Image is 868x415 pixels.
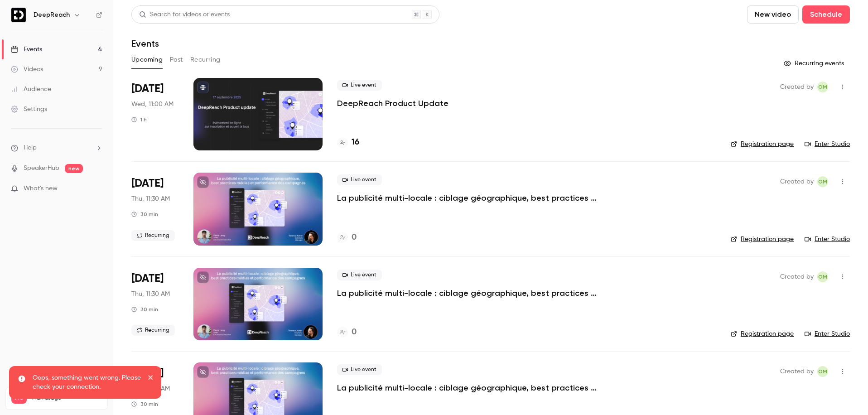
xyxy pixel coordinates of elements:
a: Registration page [731,140,794,149]
span: Thu, 11:30 AM [131,194,170,203]
button: New video [747,5,799,24]
div: 30 min [131,306,158,313]
p: Oops, something went wrong. Please check your connection. [33,373,141,391]
button: close [148,373,154,384]
a: 0 [337,232,357,244]
span: Help [24,143,37,153]
div: Events [11,45,42,54]
a: Registration page [731,235,794,244]
button: Schedule [802,5,850,24]
a: Enter Studio [805,140,850,149]
span: Recurring [131,230,175,241]
span: Olivier Milcent [817,366,828,377]
span: OM [818,366,827,377]
span: new [65,164,83,173]
div: Jan 8 Thu, 11:30 AM (Europe/Paris) [131,268,179,340]
span: Created by [780,176,814,187]
span: Live event [337,364,382,375]
span: Olivier Milcent [817,82,828,92]
div: Settings [11,105,47,114]
a: DeepReach Product Update [337,98,448,109]
a: La publicité multi-locale : ciblage géographique, best practices médias et performance des campagnes [337,288,609,299]
button: Recurring events [780,56,850,71]
span: OM [818,271,827,282]
a: La publicité multi-locale : ciblage géographique, best practices médias et performance des campagnes [337,382,609,393]
span: Created by [780,271,814,282]
span: Olivier Milcent [817,176,828,187]
button: Past [170,53,183,67]
a: Registration page [731,329,794,338]
a: Enter Studio [805,329,850,338]
span: Recurring [131,325,175,336]
span: Live event [337,270,382,280]
a: 0 [337,326,357,338]
div: Nov 13 Thu, 11:30 AM (Europe/Paris) [131,173,179,245]
span: Wed, 11:00 AM [131,100,174,109]
button: Upcoming [131,53,163,67]
a: SpeakerHub [24,164,59,173]
div: Videos [11,65,43,74]
a: 16 [337,136,359,149]
a: La publicité multi-locale : ciblage géographique, best practices médias et performance des campagnes [337,193,609,203]
span: Created by [780,82,814,92]
h4: 0 [352,326,357,338]
a: Enter Studio [805,235,850,244]
h4: 0 [352,232,357,244]
button: Recurring [190,53,221,67]
img: DeepReach [11,8,26,22]
span: [DATE] [131,271,164,286]
span: OM [818,82,827,92]
h4: 16 [352,136,359,149]
span: Live event [337,174,382,185]
h6: DeepReach [34,10,70,19]
span: OM [818,176,827,187]
span: Created by [780,366,814,377]
span: Olivier Milcent [817,271,828,282]
span: [DATE] [131,176,164,191]
div: 1 h [131,116,147,123]
h1: Events [131,38,159,49]
div: 30 min [131,211,158,218]
div: Sep 17 Wed, 11:00 AM (Europe/Paris) [131,78,179,150]
span: Live event [337,80,382,91]
span: Thu, 11:30 AM [131,290,170,299]
div: Audience [11,85,51,94]
span: What's new [24,184,58,193]
span: [DATE] [131,82,164,96]
iframe: Noticeable Trigger [92,185,102,193]
div: Search for videos or events [139,10,230,19]
li: help-dropdown-opener [11,143,102,153]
